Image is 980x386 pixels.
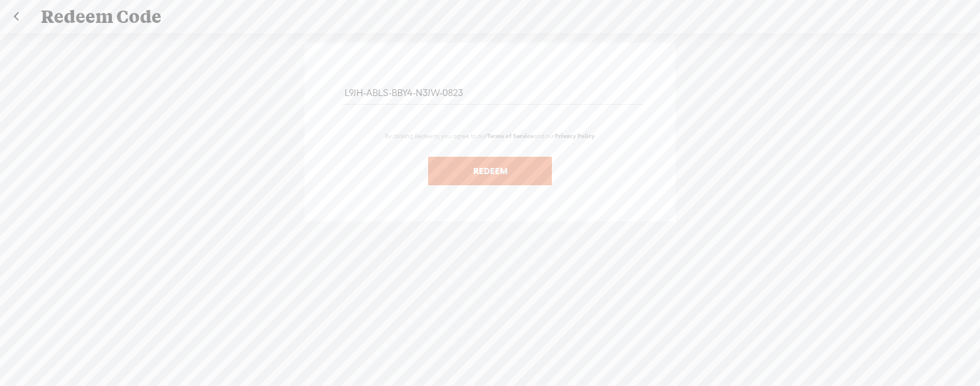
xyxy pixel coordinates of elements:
a: Terms of Service [487,133,533,139]
div: Redeem Code [32,1,949,33]
input: Enter the code to redeem [342,81,642,105]
div: By clicking Redeem, you agree to our and our . [360,126,620,146]
a: Privacy Policy [555,133,595,139]
button: Redeem [428,157,552,185]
